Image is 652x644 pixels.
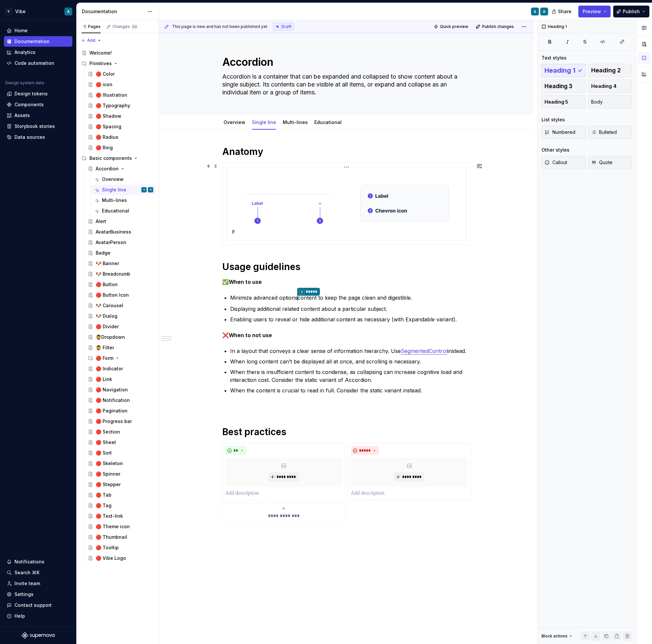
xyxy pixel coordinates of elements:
div: 🐶 Carousel [96,302,123,309]
h1: Usage guidelines [222,261,471,273]
div: Block actions [542,633,567,639]
a: Single lineAA [91,185,156,195]
button: Add [79,36,104,45]
div: 🔴 Shadow [96,113,121,119]
div: 🔴 Notification [96,397,130,404]
p: ✅ [222,278,471,286]
div: 🔴 Tooltip [96,544,119,551]
span: Quote [591,159,613,166]
div: 🔴 Button Icon [96,292,129,298]
a: AvatarBusiness [85,227,156,237]
a: 🐶 Carousel [85,300,156,311]
a: Home [4,25,72,36]
a: Design tokens [4,88,72,99]
span: Add [87,38,95,43]
span: Body [591,99,603,105]
div: Notifications [14,558,44,565]
button: Contact support [4,600,72,610]
strong: When to not use [229,332,272,338]
span: Quick preview [440,24,468,29]
div: Documentation [82,8,144,15]
div: Documentation [14,38,50,45]
div: Basic components [89,155,132,161]
div: 🔴 icon [96,81,112,88]
p: When there is insufficient content to condense, as collapsing can increase cognitive load and int... [230,368,471,384]
div: A [150,186,152,193]
div: Design system data [5,80,44,86]
div: 🔴 Radius [96,134,118,140]
div: 🔴 Button [96,281,118,288]
button: Quote [588,156,632,169]
a: 🔴 Divider [85,321,156,332]
div: A [543,9,545,14]
span: This page is new and has not been published yet. [172,24,268,29]
div: 🔴 Form [96,355,113,361]
div: 🔴 Link [96,376,112,383]
span: Bulleted [591,129,617,136]
div: Basic components [79,153,156,163]
div: 🔴 Sheet [96,439,116,446]
span: Publish [623,8,640,15]
a: 🔴 Notification [85,395,156,406]
a: 🔴 Navigation [85,384,156,395]
p: In a layout that conveys a clear sense of information hierarchy. Use instead. [230,347,471,355]
div: 🧔‍♂️Dropdown [96,334,125,340]
div: Educational [102,208,129,214]
a: 🔴 Shadow [85,111,156,121]
h1: Anatomy [222,146,471,158]
div: 🔴 Skeleton [96,460,123,467]
a: Multi-lines [283,119,308,125]
div: 🧔‍♂️ Filter [96,344,114,351]
div: Changes [112,24,138,29]
div: Code automation [14,60,54,66]
a: Settings [4,589,72,600]
div: Accordion [96,165,119,172]
span: 53 [131,24,138,29]
a: Storybook stories [4,121,72,132]
div: Contact support [14,602,52,608]
div: AvatarPerson [96,239,126,246]
a: 🔴 Sheet [85,437,156,448]
a: 🔴 icon [85,79,156,90]
div: Block actions [542,632,573,641]
a: Analytics [4,47,72,58]
div: A [143,186,145,193]
button: Quick preview [432,22,471,31]
div: Overview [221,115,248,129]
a: 🐶 Dialog [85,311,156,321]
button: Numbered [542,126,586,139]
p: Minimize advanced options content to keep the page clean and digestible. [230,294,471,302]
div: 🔴 Typography [96,102,130,109]
div: 🔴 Theme icon [96,523,130,530]
button: Notifications [4,557,72,567]
span: Callout [544,159,567,166]
div: Alert [96,218,106,225]
p: ❌ [222,331,471,339]
div: 🔴 Tag [96,502,111,509]
div: A [534,9,536,14]
div: Welcome! [89,50,112,56]
div: Text styles [542,55,567,61]
a: Multi-lines [91,195,156,206]
div: 🔴 Thumbnail [96,534,127,540]
button: Share [548,6,576,17]
div: Components [14,101,44,108]
a: Supernova Logo [22,632,55,639]
span: Heading 2 [591,67,621,74]
div: Educational [312,115,344,129]
div: V [5,8,12,15]
a: Code automation [4,58,72,68]
span: Publish changes [482,24,514,29]
div: Data sources [14,134,45,140]
span: Numbered [544,129,575,136]
a: Assets [4,110,72,121]
a: 🔴 Thumbnail [85,532,156,542]
span: Preview [583,8,601,15]
div: 🔴 Navigation [96,386,128,393]
div: List styles [542,116,565,123]
span: Heading 3 [544,83,572,89]
a: 🔴 Theme icon [85,521,156,532]
a: 🔴 Pagination [85,406,156,416]
a: 🧔‍♂️ Filter [85,342,156,353]
p: Displaying additional related content about a particular subject. [230,305,471,313]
